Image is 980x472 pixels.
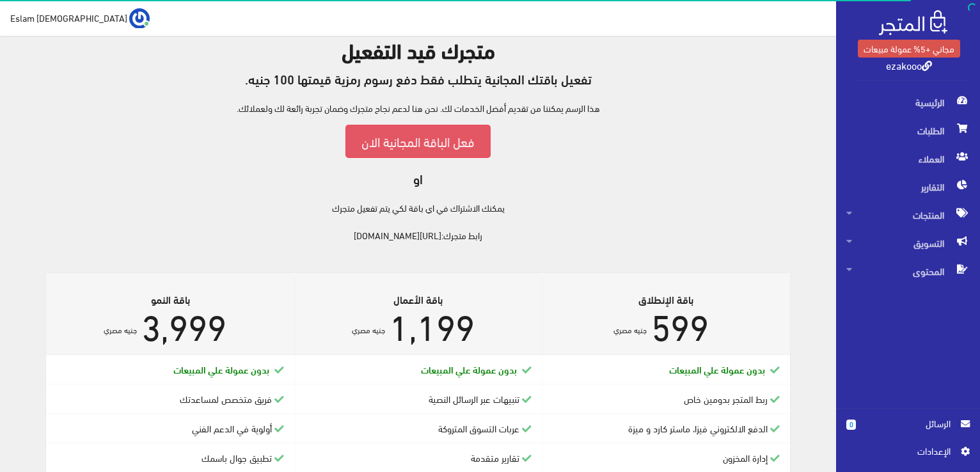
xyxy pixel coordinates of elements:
a: الطلبات [836,116,980,145]
a: [URL][DOMAIN_NAME] [354,227,441,243]
span: التسويق [846,229,970,257]
a: 0 الرسائل [846,416,970,444]
span: اﻹعدادات [857,444,950,458]
sup: جنيه مصري [613,322,647,336]
span: 1,199 [390,291,475,356]
span: العملاء [846,145,970,173]
div: تنبيهات عبر الرسائل النصية [304,392,532,406]
h6: باقة الأعمال [304,294,532,305]
span: المنتجات [846,201,970,229]
span: 3,999 [141,291,226,356]
h5: او [15,171,821,185]
sup: جنيه مصري [352,322,385,336]
a: الرئيسية [836,88,980,116]
span: 0 [846,420,856,430]
a: التقارير [836,173,980,201]
div: تطبيق جوال باسمك [56,451,284,465]
a: ezakooo [886,56,932,74]
span: الرسائل [866,416,951,430]
div: الدفع الالكتروني فيزا، ماستر كارد و ميزة [552,421,780,436]
h6: باقة النمو [56,294,284,305]
p: هذا الرسم يمكننا من تقديم أفضل الخدمات لك. نحن هنا لدعم نجاح متجرك وضمان تجربة رائعة لك ولعملائك. [15,101,821,115]
img: . [879,10,947,35]
div: إدارة المخزون [552,451,780,465]
span: الطلبات [846,116,970,145]
b: بدون عمولة علي المبيعات [173,362,269,376]
a: المنتجات [836,201,980,229]
a: العملاء [836,145,980,173]
div: تقارير متقدمة [304,451,532,465]
sup: جنيه مصري [104,322,137,336]
h5: تفعيل باقتك المجانية يتطلب فقط دفع رسوم رمزية قيمتها 100 جنيه. [15,72,821,86]
div: يمكنك الاشتراك في اي باقة لكي يتم تفعيل متجرك رابط متجرك: [15,38,821,242]
a: فعل الباقة المجانية الان [345,125,491,157]
a: اﻹعدادات [846,444,970,464]
div: ربط المتجر بدومين خاص [552,392,780,406]
a: ... Eslam [DEMOGRAPHIC_DATA] [10,8,150,28]
span: المحتوى [846,257,970,285]
a: مجاني +5% عمولة مبيعات [858,40,960,58]
span: Eslam [DEMOGRAPHIC_DATA] [10,10,127,26]
h6: باقة الإنطلاق [553,294,780,305]
h2: متجرك قيد التفعيل [15,38,821,61]
span: التقارير [846,173,970,201]
span: الرئيسية [846,88,970,116]
div: عربات التسوق المتروكة [304,421,532,436]
b: بدون عمولة علي المبيعات [421,362,517,376]
span: 599 [651,291,709,356]
a: المحتوى [836,257,980,285]
b: بدون عمولة علي المبيعات [669,362,765,376]
div: فريق متخصص لمساعدتك [56,392,284,406]
div: أولوية في الدعم الفني [56,421,284,436]
img: ... [129,8,150,29]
